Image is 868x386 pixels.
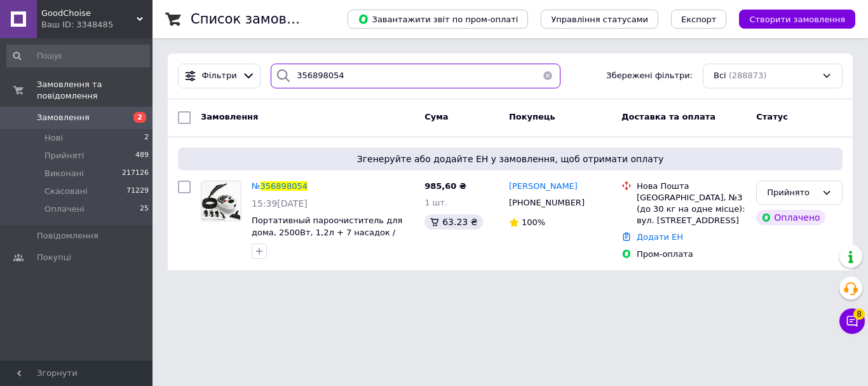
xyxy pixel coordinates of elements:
span: Прийняті [44,150,84,162]
span: Оплачені [44,203,85,215]
div: Пром-оплата [637,249,746,260]
span: [PHONE_NUMBER] [509,198,585,207]
div: Оплачено [756,210,825,225]
button: Управління статусами [541,10,658,29]
span: Скасовані [44,186,88,197]
span: [PERSON_NAME] [509,181,578,191]
img: Фото товару [201,181,241,221]
span: 71229 [126,186,149,197]
span: Збережені фільтри: [606,70,693,82]
span: 217126 [122,168,149,179]
div: 63.23 ₴ [424,214,482,230]
span: Покупці [37,252,71,263]
span: Завантажити звіт по пром-оплаті [358,13,518,25]
span: Замовлення [37,112,90,123]
button: Очистить [535,64,560,88]
h1: Список замовлень [191,11,320,27]
span: 15:39[DATE] [252,198,308,209]
input: Пошук за номером замовлення, ПІБ покупця, номером телефону, Email, номером накладної [271,64,560,88]
span: Створити замовлення [749,15,845,24]
span: 1 шт. [424,198,447,207]
div: Прийнято [767,186,817,200]
span: № [252,181,261,191]
button: Завантажити звіт по пром-оплаті [348,10,528,29]
span: Покупець [509,112,555,121]
span: Повідомлення [37,230,98,242]
span: Згенеруйте або додайте ЕН у замовлення, щоб отримати оплату [183,153,837,165]
a: Фото товару [201,181,241,221]
span: 489 [135,150,149,162]
span: Статус [756,112,788,121]
span: Управління статусами [551,15,648,24]
span: 2 [133,112,146,123]
span: 8 [853,308,865,320]
span: Нові [44,132,63,144]
span: Всі [714,70,726,82]
span: 25 [140,203,149,215]
div: Ваш ID: 3348485 [41,19,153,31]
button: Створити замовлення [739,10,855,29]
span: (288873) [729,71,767,80]
span: 985,60 ₴ [424,181,466,191]
a: Створити замовлення [726,14,855,24]
span: Експорт [681,15,717,24]
span: Виконані [44,168,84,179]
input: Пошук [6,45,150,67]
span: Замовлення та повідомлення [37,79,153,102]
span: 100% [522,217,545,227]
a: Додати ЕН [637,232,683,242]
a: №356898054 [252,181,308,191]
a: Портативный пароочиститель для дома, 2500Вт, 1,2л + 7 насадок / Парогенератор для уборки / Парово... [252,216,402,261]
span: Доставка та оплата [621,112,715,121]
span: GoodChoise [41,8,137,19]
span: Cума [424,112,448,121]
div: [GEOGRAPHIC_DATA], №3 (до 30 кг на одне місце): вул. [STREET_ADDRESS] [637,192,746,227]
span: 2 [144,132,149,144]
a: [PERSON_NAME] [509,181,578,193]
span: Фільтри [202,70,237,82]
span: Замовлення [201,112,258,121]
button: Експорт [671,10,727,29]
span: 356898054 [261,181,308,191]
button: Чат з покупцем8 [839,308,865,334]
div: Нова Пошта [637,181,746,192]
